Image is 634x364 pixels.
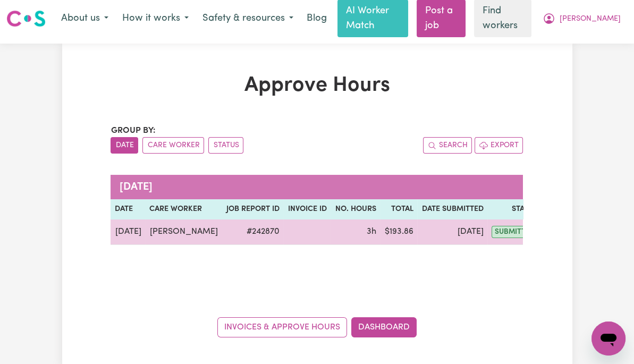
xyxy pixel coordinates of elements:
caption: [DATE] [111,175,591,199]
button: Search [423,137,472,154]
th: Status [487,199,542,219]
span: 3 hours [366,227,376,236]
th: Date [111,199,145,219]
span: submitted [492,226,537,238]
iframe: Button to launch messaging window [591,321,625,355]
th: Total [380,199,417,219]
th: Care worker [145,199,222,219]
th: Date Submitted [417,199,487,219]
button: My Account [536,7,628,30]
button: sort invoices by date [111,137,138,154]
td: [DATE] [417,219,487,245]
th: No. Hours [331,199,380,219]
a: Blog [300,7,333,30]
img: Careseekers logo [6,9,46,28]
th: Job Report ID [222,199,283,219]
button: sort invoices by care worker [142,137,204,154]
span: Group by: [111,126,155,135]
td: [DATE] [111,219,145,245]
button: How it works [115,7,196,30]
button: Safety & resources [196,7,300,30]
span: [PERSON_NAME] [560,13,621,25]
a: Invoices & Approve Hours [217,317,347,337]
td: # 242870 [222,219,283,245]
button: About us [54,7,115,30]
th: Invoice ID [283,199,331,219]
td: [PERSON_NAME] [145,219,222,245]
td: $ 193.86 [380,219,417,245]
a: Careseekers logo [6,6,46,31]
button: Export [475,137,523,154]
button: sort invoices by paid status [208,137,243,154]
a: Dashboard [351,317,417,337]
h1: Approve Hours [111,73,523,99]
